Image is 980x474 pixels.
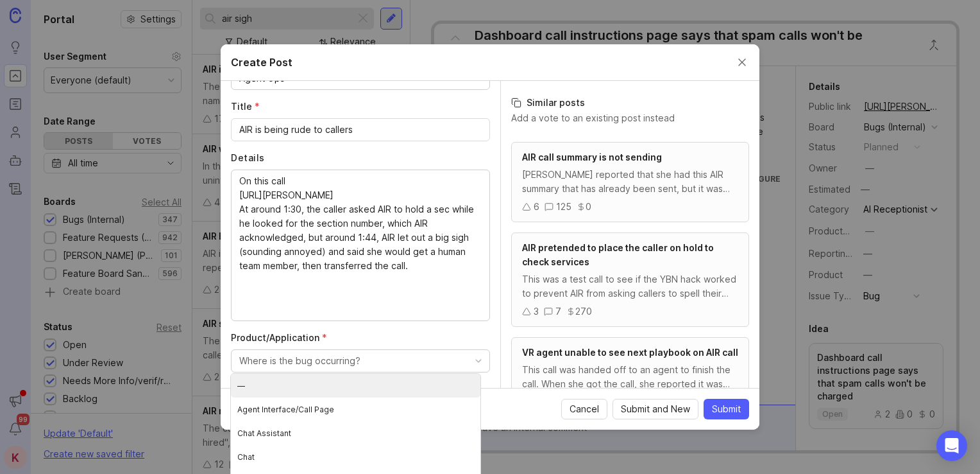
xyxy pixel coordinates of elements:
input: What's happening? [239,123,482,137]
div: 125 [556,200,571,214]
div: [PERSON_NAME] reported that she had this AIR summary that has already been sent, but it was still... [522,168,738,196]
button: Submit and New [612,399,698,419]
h2: Create Post [231,55,292,70]
button: Close create post modal [735,55,749,69]
p: Add a vote to an existing post instead [511,112,749,125]
h3: Similar posts [511,96,749,109]
label: Details [231,152,490,164]
a: VR agent unable to see next playbook on AIR callThis call was handed off to an agent to finish th... [511,337,749,417]
a: AIR call summary is not sending[PERSON_NAME] reported that she had this AIR summary that has alre... [511,142,749,222]
div: 6 [534,200,539,214]
span: Product/Application (required) [231,332,327,343]
button: Submit [704,399,749,419]
div: 7 [555,304,561,319]
div: This call was handed off to an agent to finish the call. When she got the call, she reported it w... [522,363,738,391]
span: Cancel [570,403,599,416]
div: Open Intercom Messenger [936,430,967,461]
a: AIR pretended to place the caller on hold to check servicesThis was a test call to see if the YBN... [511,233,749,327]
div: 3 [534,304,539,319]
span: Submit [712,403,741,416]
div: This was a test call to see if the YBN hack worked to prevent AIR from asking callers to spell th... [522,272,738,301]
span: Title (required) [231,101,260,112]
span: VR agent unable to see next playbook on AIR call [522,347,738,358]
li: Agent Interface/Call Page [231,398,480,421]
button: Cancel [561,399,607,419]
span: AIR pretended to place the caller on hold to check services [522,242,714,267]
span: AIR call summary is not sending [522,152,662,162]
li: Chat [231,445,480,469]
textarea: On this call [URL][PERSON_NAME] At around 1:30, the caller asked AIR to hold a sec while he looke... [239,174,482,315]
li: — [231,374,480,398]
div: 0 [586,200,591,214]
div: 270 [575,304,592,319]
span: Submit and New [621,403,690,416]
div: Where is the bug occurring? [239,354,360,368]
li: Chat Assistant [231,421,480,445]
